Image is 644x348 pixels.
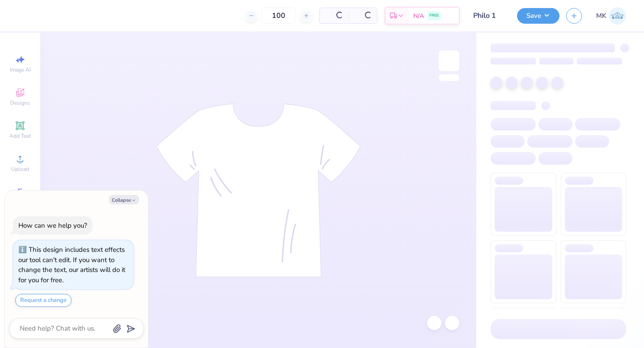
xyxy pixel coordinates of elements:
[18,245,125,284] div: This design includes text effects our tool can't edit. If you want to change the text, our artist...
[109,195,139,204] button: Collapse
[466,7,510,25] input: Untitled Design
[18,221,87,230] div: How can we help you?
[156,103,361,277] img: tee-skeleton.svg
[261,8,296,24] input: – –
[413,11,424,21] span: N/A
[596,7,626,25] a: MK
[596,11,606,21] span: MK
[15,294,72,307] button: Request a change
[517,8,559,24] button: Save
[10,66,31,73] span: Image AI
[10,99,30,106] span: Designs
[429,13,439,19] span: FREE
[9,132,31,140] span: Add Text
[609,7,626,25] img: Meredith Kessler
[11,166,29,173] span: Upload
